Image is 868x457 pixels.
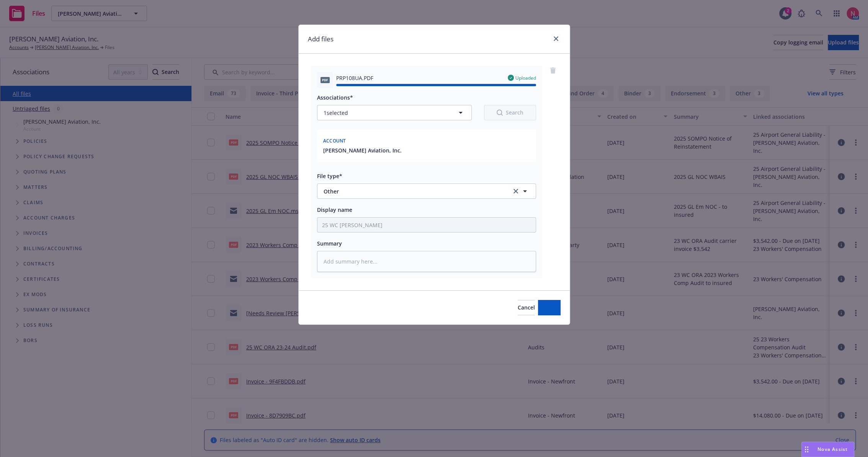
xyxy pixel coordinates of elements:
[317,105,472,120] button: 1selected
[323,146,402,154] button: [PERSON_NAME] Aviation, Inc.
[511,187,520,196] a: clear selection
[801,442,854,457] button: Nova Assist
[518,304,535,311] span: Cancel
[317,240,342,247] span: Summary
[317,172,342,180] span: File type*
[518,300,535,315] button: Cancel
[538,300,561,315] button: Add files
[802,442,811,457] div: Drag to move
[551,34,561,43] a: close
[317,218,536,232] input: Add display name here...
[336,74,373,82] span: PRP108UA.PDF
[817,446,848,452] span: Nova Assist
[324,187,501,195] span: Other
[548,66,557,75] a: remove
[515,75,536,81] span: Uploaded
[323,138,346,144] span: Account
[308,34,333,44] h1: Add files
[317,94,353,101] span: Associations*
[324,109,348,117] span: 1 selected
[538,304,561,311] span: Add files
[317,183,536,199] button: Otherclear selection
[320,77,330,83] span: PDF
[317,206,352,213] span: Display name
